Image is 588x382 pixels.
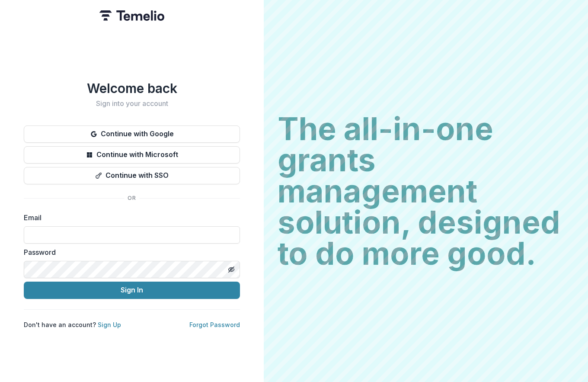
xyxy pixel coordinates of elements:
[24,167,240,184] button: Continue with SSO
[189,321,240,328] a: Forgot Password
[24,80,240,96] h1: Welcome back
[24,320,121,329] p: Don't have an account?
[99,10,164,21] img: Temelio
[24,282,240,299] button: Sign In
[24,100,240,108] h2: Sign into your account
[24,125,240,143] button: Continue with Google
[24,247,235,257] label: Password
[24,146,240,164] button: Continue with Microsoft
[98,321,121,328] a: Sign Up
[24,212,235,223] label: Email
[224,263,238,276] button: Toggle password visibility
